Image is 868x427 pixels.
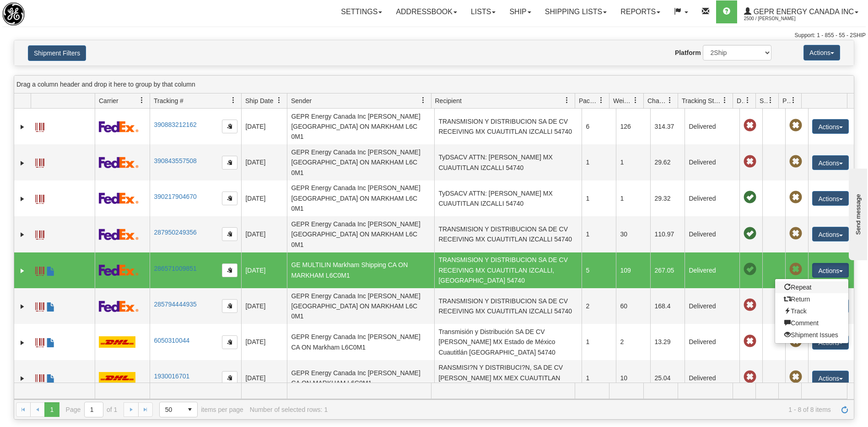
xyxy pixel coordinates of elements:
[744,119,756,132] span: Late
[582,109,616,144] td: 6
[154,372,189,380] a: 1930016701
[789,191,802,204] span: Pickup Not Assigned
[685,288,739,324] td: Delivered
[99,229,139,240] img: 2 - FedEx
[222,371,237,385] button: Copy to clipboard
[35,263,44,277] a: Label
[35,370,44,385] a: Label
[614,0,667,23] a: Reports
[789,119,802,132] span: Pickup Not Assigned
[593,93,609,108] a: Packages filter column settings
[789,155,802,168] span: Pickup Not Assigned
[847,167,867,260] iframe: chat widget
[789,335,802,348] span: Pickup Not Assigned
[789,227,802,240] span: Pickup Not Assigned
[616,216,650,252] td: 30
[2,2,25,26] img: logo2500.jpg
[99,192,139,204] img: 2 - FedEx Express®
[775,293,848,305] a: Return
[159,402,243,417] span: items per page
[744,191,756,204] span: On time
[287,360,434,396] td: GEPR Energy Canada Inc [PERSON_NAME] CA ON MARKHAM L6C0M1
[744,299,756,312] span: Late
[782,96,790,105] span: Pickup Status
[287,288,434,324] td: GEPR Energy Canada Inc [PERSON_NAME] [GEOGRAPHIC_DATA] ON MARKHAM L6C 0M1
[222,156,237,170] button: Copy to clipboard
[650,109,685,144] td: 314.37
[241,360,287,396] td: [DATE]
[685,216,739,252] td: Delivered
[662,93,678,108] a: Charge filter column settings
[434,252,582,288] td: TRANSMISION Y DISTRIBUCION SA DE CV RECEIVING MX CUAUTITLAN IZCALLI, [GEOGRAPHIC_DATA] 54740
[35,334,44,349] a: Label
[18,230,27,239] a: Expand
[222,192,237,205] button: Copy to clipboard
[685,252,739,288] td: Delivered
[616,288,650,324] td: 60
[650,360,685,396] td: 25.04
[675,48,701,57] label: Platform
[154,265,196,272] a: 286571009851
[18,122,27,131] a: Expand
[389,0,464,23] a: Addressbook
[434,109,582,144] td: TRANSMISION Y DISTRIBUCION SA DE CV RECEIVING MX CUAUTITLAN IZCALLI 54740
[737,0,865,23] a: GEPR Energy Canada Inc 2500 / [PERSON_NAME]
[685,360,739,396] td: Delivered
[241,144,287,180] td: [DATE]
[744,371,756,383] span: Late
[434,360,582,396] td: RANSMISI?N Y DISTRIBUCI?N, SA DE CV [PERSON_NAME] MX MEX CUAUTITLAN IZCALLI 54740
[18,266,27,275] a: Expand
[14,76,854,93] div: grid grouping header
[165,405,177,414] span: 50
[44,402,59,417] span: Page 1
[287,144,434,180] td: GEPR Energy Canada Inc [PERSON_NAME] [GEOGRAPHIC_DATA] ON MARKHAM L6C 0M1
[812,119,849,134] button: Actions
[222,227,237,241] button: Copy to clipboard
[99,264,139,276] img: 2 - FedEx
[18,302,27,311] a: Expand
[789,263,802,276] span: Pickup Not Assigned
[35,298,44,313] a: Label
[415,93,431,108] a: Sender filter column settings
[582,216,616,252] td: 1
[682,96,722,105] span: Tracking Status
[434,216,582,252] td: TRANSMISION Y DISTRIBUCION SA DE CV RECEIVING MX CUAUTITLAN IZCALLI 54740
[271,93,287,108] a: Ship Date filter column settings
[35,119,44,133] a: Label
[464,0,502,23] a: Lists
[18,374,27,383] a: Expand
[46,334,55,349] a: Commercial Invoice
[650,324,685,360] td: 13.29
[789,371,802,383] span: Pickup Not Assigned
[226,93,241,108] a: Tracking # filter column settings
[744,155,756,168] span: Late
[812,263,849,278] button: Actions
[2,32,866,39] div: Support: 1 - 855 - 55 - 2SHIP
[222,263,237,277] button: Copy to clipboard
[760,96,767,105] span: Shipment Issues
[744,263,756,276] span: On time
[154,96,183,105] span: Tracking #
[582,360,616,396] td: 1
[775,281,848,293] a: Repeat
[685,144,739,180] td: Delivered
[46,263,55,277] a: Commercial Invoice
[241,216,287,252] td: [DATE]
[222,120,237,133] button: Copy to clipboard
[99,301,139,312] img: 2 - FedEx
[803,45,840,60] button: Actions
[616,324,650,360] td: 2
[744,227,756,240] span: On time
[650,252,685,288] td: 267.05
[291,96,312,105] span: Sender
[334,0,389,23] a: Settings
[685,181,739,216] td: Delivered
[628,93,643,108] a: Weight filter column settings
[763,93,778,108] a: Shipment Issues filter column settings
[99,157,139,168] img: 2 - FedEx Express®
[85,402,103,417] input: Page 1
[241,252,287,288] td: [DATE]
[616,144,650,180] td: 1
[46,370,55,385] a: Commercial Invoice
[616,252,650,288] td: 109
